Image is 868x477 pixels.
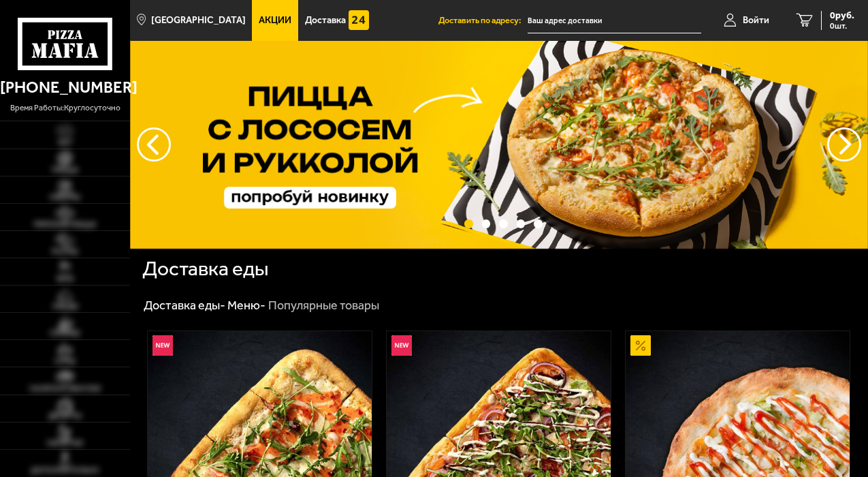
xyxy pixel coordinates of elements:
span: Доставить по адресу: [438,16,528,25]
button: точки переключения [482,219,491,228]
button: точки переключения [499,219,508,228]
button: точки переключения [464,219,473,228]
a: Меню- [227,298,266,313]
span: 0 руб. [830,11,854,20]
button: следующий [137,127,171,161]
input: Ваш адрес доставки [528,8,701,33]
span: Санкт-Петербург, Парашютная улица, 61к3 [528,8,701,33]
div: Популярные товары [268,298,379,313]
img: Новинка [152,335,173,356]
h1: Доставка еды [142,259,268,279]
span: Акции [259,16,291,25]
img: Новинка [391,335,412,356]
button: точки переключения [517,219,526,228]
span: Войти [743,16,769,25]
img: Акционный [630,335,651,356]
button: точки переключения [534,219,543,228]
span: 0 шт. [830,22,854,30]
a: Доставка еды- [144,298,225,313]
img: 15daf4d41897b9f0e9f617042186c801.svg [349,10,369,31]
span: Доставка [305,16,346,25]
button: предыдущий [827,127,861,161]
span: [GEOGRAPHIC_DATA] [151,16,246,25]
